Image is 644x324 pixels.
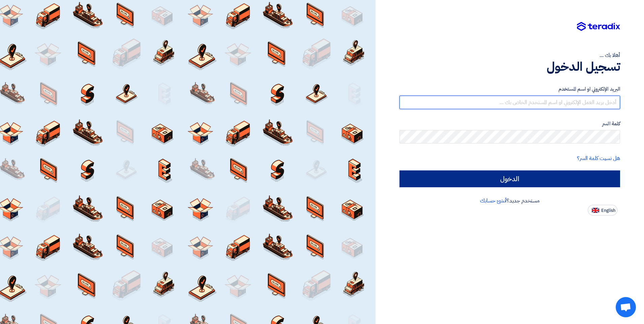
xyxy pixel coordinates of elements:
label: كلمة السر [399,120,620,128]
div: Open chat [616,297,636,317]
div: أهلا بك ... [399,51,620,59]
img: en-US.png [592,208,599,213]
input: الدخول [399,170,620,187]
div: مستخدم جديد؟ [399,197,620,205]
label: البريد الإلكتروني او اسم المستخدم [399,85,620,93]
a: هل نسيت كلمة السر؟ [577,154,620,162]
h1: تسجيل الدخول [399,59,620,74]
img: Teradix logo [577,22,620,31]
span: English [601,208,615,213]
input: أدخل بريد العمل الإلكتروني او اسم المستخدم الخاص بك ... [399,96,620,109]
a: أنشئ حسابك [480,197,507,205]
button: English [588,205,617,216]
